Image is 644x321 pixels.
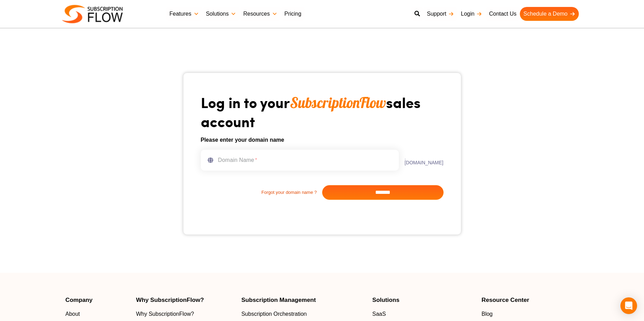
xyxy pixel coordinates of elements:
h1: Log in to your sales account [201,93,444,130]
h4: Resource Center [481,297,578,303]
a: Features [166,7,203,21]
a: Support [423,7,457,21]
a: Solutions [203,7,240,21]
img: Subscriptionflow [62,5,123,23]
a: SaaS [372,310,474,318]
a: Blog [481,310,578,318]
a: Subscription Orchestration [241,310,366,318]
a: Schedule a Demo [520,7,578,21]
label: .[DOMAIN_NAME] [399,155,443,165]
h4: Company [66,297,129,303]
a: Contact Us [486,7,520,21]
span: SubscriptionFlow [290,93,386,112]
h4: Why SubscriptionFlow? [136,297,234,303]
a: Pricing [281,7,305,21]
span: SaaS [372,310,386,318]
a: Why SubscriptionFlow? [136,310,234,318]
a: Login [457,7,486,21]
a: Forgot your domain name ? [201,189,322,196]
span: Blog [481,310,492,318]
h4: Subscription Management [241,297,366,303]
a: Resources [240,7,281,21]
div: Open Intercom Messenger [620,297,637,314]
span: Subscription Orchestration [241,310,307,318]
a: About [66,310,129,318]
h6: Please enter your domain name [201,136,444,144]
span: Why SubscriptionFlow? [136,310,194,318]
h4: Solutions [372,297,474,303]
span: About [66,310,80,318]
